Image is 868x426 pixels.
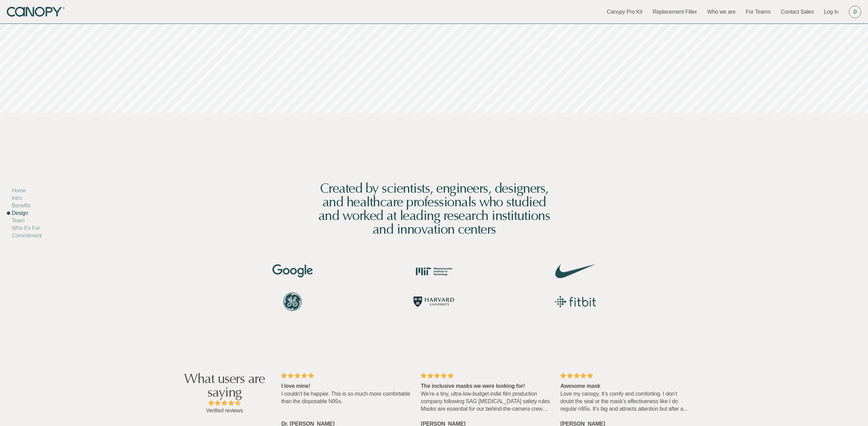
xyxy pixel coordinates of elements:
a: Intro [12,195,22,201]
h2: What users are saying [172,372,277,399]
p: I couldn't be happier. This is so much more comfortable than the disposable N95s. [281,390,413,406]
h2: Created by scientists, engineers, designers, and healthcare professionals who studied and worked ... [317,181,552,236]
a: Who It’s For [12,225,40,231]
a: Benefits [12,203,31,208]
a: Contact Sales [781,8,814,16]
p: We’re a tiny, ultra-low-budget indie film production company following SAG [MEDICAL_DATA] safety ... [421,390,552,413]
p: Love my canopy. It’s comfy and comforting. I don’t doubt the seal or the mask’s effectiveness lik... [560,390,692,413]
a: Log In [824,8,839,16]
div: 5 stars [560,372,692,380]
a: Home [12,188,26,193]
a: For Teams [746,8,770,16]
a: Canopy Pro Kit [607,8,642,16]
div: Awesome mask [560,382,692,390]
a: Verified reviews [206,408,243,413]
a: Commitment [12,233,42,238]
a: Team [12,218,25,223]
div: The inclusive masks we were looking for! [421,382,552,390]
span: 0 [854,8,857,16]
div: I love mine! [281,382,413,390]
div: 5 stars [421,372,552,380]
a: Who we are [707,8,735,16]
div: 5 stars [281,372,413,380]
a: Design [12,210,28,216]
span: 4.52 stars [172,399,277,407]
a: 0 [849,6,861,18]
a: Replacement Filter [652,8,697,16]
